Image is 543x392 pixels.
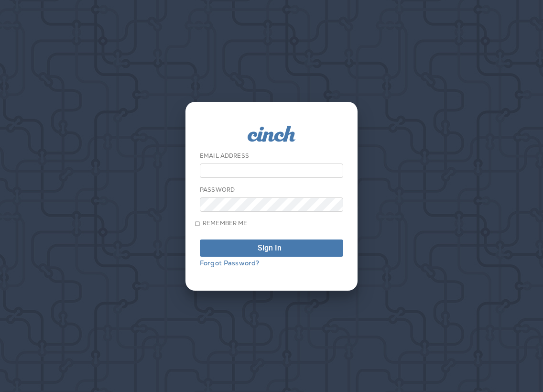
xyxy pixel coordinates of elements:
span: Remember me [203,219,248,227]
button: Sign In [200,240,343,257]
label: Email Address [200,152,249,160]
label: Password [200,186,235,194]
a: Forgot Password? [200,259,259,267]
div: Sign In [258,244,282,252]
